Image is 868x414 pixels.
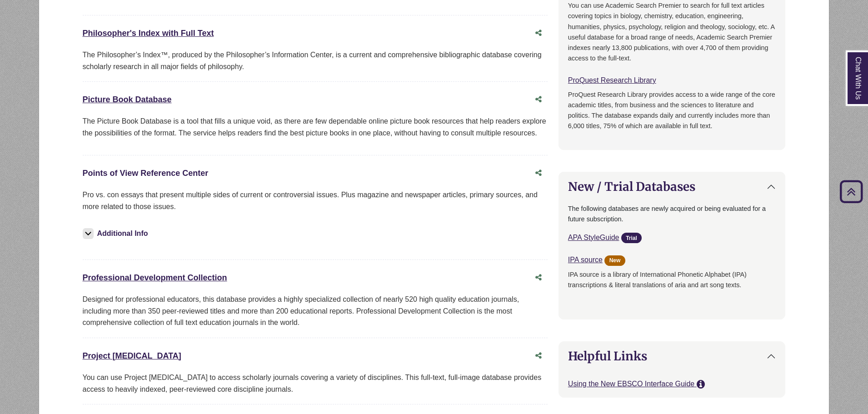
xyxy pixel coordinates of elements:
button: Share this database [529,91,548,108]
p: The Picture Book Database is a tool that fills a unique void, as there are few dependable online ... [83,115,548,139]
button: Share this database [529,347,548,364]
a: ProQuest Research Library [568,76,656,84]
a: Project [MEDICAL_DATA] [83,351,181,360]
a: Using the New EBSCO Interface Guide [568,380,697,388]
a: APA StyleGuide [568,234,619,241]
a: Points of View Reference Center [83,169,209,178]
p: You can use Academic Search Premier to search for full text articles covering topics in biology, ... [568,0,776,63]
a: Philosopher's Index with Full Text [83,29,214,38]
div: The Philosopher’s Index™, produced by the Philosopher’s Information Center, is a current and comp... [83,49,548,72]
span: New [604,255,625,266]
a: Back to Top [837,185,866,198]
p: The following databases are newly acquired or being evaluated for a future subscription. [568,204,776,224]
a: Professional Development Collection [83,273,227,282]
a: Picture Book Database [83,95,172,104]
div: You can use Project [MEDICAL_DATA] to access scholarly journals covering a variety of disciplines... [83,372,548,395]
button: Helpful Links [559,342,785,370]
p: Pro vs. con essays that present multiple sides of current or controversial issues. Plus magazine ... [83,189,548,212]
span: Trial [621,233,642,243]
button: Share this database [529,25,548,42]
button: New / Trial Databases [559,172,785,201]
a: IPA source [568,256,603,264]
button: Share this database [529,165,548,182]
p: ProQuest Research Library provides access to a wide range of the core academic titles, from busin... [568,90,776,131]
div: Designed for professional educators, this database provides a highly specialized collection of ne... [83,294,548,329]
button: Additional Info [83,227,151,240]
p: IPA source is a library of International Phonetic Alphabet (IPA) transcriptions & literal transla... [568,269,776,301]
button: Share this database [529,269,548,286]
